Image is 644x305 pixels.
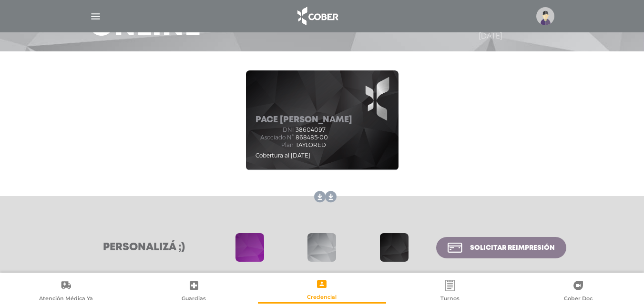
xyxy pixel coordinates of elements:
span: Guardias [182,295,206,304]
img: Cober_menu-lines-white.svg [90,10,102,22]
span: Cobertura al [DATE] [256,152,310,159]
a: Turnos [386,279,514,304]
span: dni [256,127,294,133]
span: Asociado N° [256,134,294,141]
span: Plan [256,142,294,148]
span: TAYLORED [296,142,326,148]
span: Solicitar reimpresión [470,245,555,251]
span: Credencial [307,294,337,302]
img: logo_cober_home-white.png [292,5,342,28]
a: Cober Doc [514,279,642,304]
a: Credencial [258,278,386,302]
a: Guardias [130,279,258,304]
a: Solicitar reimpresión [436,237,566,258]
img: profile-placeholder.svg [536,7,554,25]
span: Turnos [440,295,460,304]
a: Atención Médica Ya [2,279,130,304]
h5: Pace [PERSON_NAME] [256,115,352,126]
span: Cober Doc [564,295,593,304]
span: Atención Médica Ya [39,295,93,304]
h3: Personalizá ;) [78,241,210,254]
span: 38604097 [296,127,326,133]
span: 868485-00 [296,134,328,141]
